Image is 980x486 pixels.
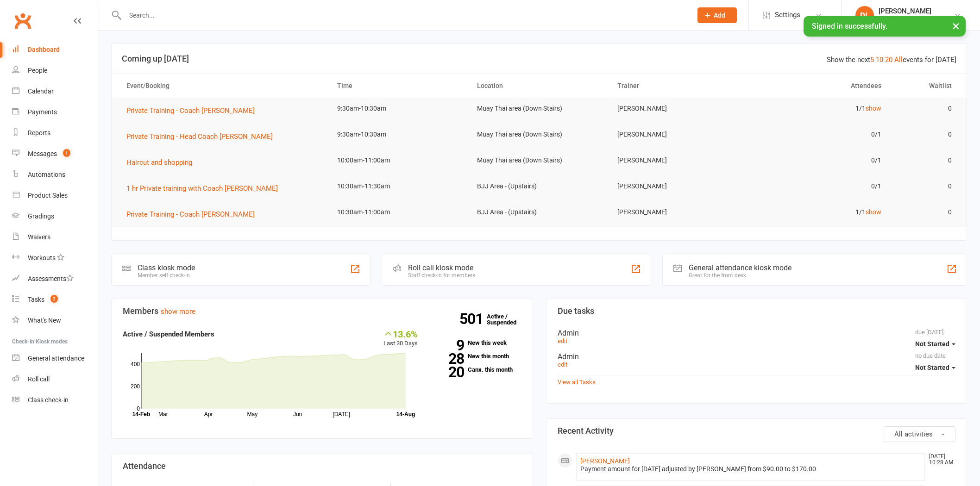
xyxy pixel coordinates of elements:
[609,201,749,223] td: [PERSON_NAME]
[12,248,98,268] a: Workouts
[924,454,955,466] time: [DATE] 10:28 AM
[866,208,881,216] a: show
[714,12,725,19] span: Add
[894,56,903,64] a: All
[432,338,464,352] strong: 9
[126,157,199,168] button: Haircut and shopping
[890,201,960,223] td: 0
[432,353,521,359] a: 28New this month
[28,254,56,262] div: Workouts
[697,7,737,23] button: Add
[28,375,50,383] div: Roll call
[558,352,955,361] div: Admin
[609,74,749,98] th: Trainer
[28,296,44,303] div: Tasks
[28,233,50,241] div: Waivers
[329,98,469,119] td: 9:30am-10:30am
[12,369,98,390] a: Roll call
[558,306,955,316] h3: Due tasks
[749,175,890,197] td: 0/1
[138,263,195,272] div: Class kiosk mode
[749,74,890,98] th: Attendees
[329,175,469,197] td: 10:30am-11:30am
[12,390,98,411] a: Class kiosk mode
[609,124,749,145] td: [PERSON_NAME]
[329,124,469,145] td: 9:30am-10:30am
[329,74,469,98] th: Time
[126,210,255,218] span: Private Training - Coach [PERSON_NAME]
[12,123,98,143] a: Reports
[915,336,955,352] button: Not Started
[879,15,931,24] div: Dark [DATE]
[775,5,800,25] span: Settings
[28,212,54,220] div: Gradings
[28,275,74,282] div: Assessments
[890,74,960,98] th: Waitlist
[689,272,792,279] div: Great for the front desk
[28,108,57,116] div: Payments
[123,306,521,316] h3: Members
[884,426,955,442] button: All activities
[558,337,567,344] a: edit
[329,201,469,223] td: 10:30am-11:00am
[749,201,890,223] td: 1/1
[123,330,214,338] strong: Active / Suspended Members
[118,74,329,98] th: Event/Booking
[126,183,284,194] button: 1 hr Private training with Coach [PERSON_NAME]
[63,149,70,157] span: 1
[123,461,521,471] h3: Attendance
[689,263,792,272] div: General attendance kiosk mode
[12,348,98,369] a: General attendance kiosk mode
[408,272,475,279] div: Staff check-in for members
[879,7,931,15] div: [PERSON_NAME]
[469,74,609,98] th: Location
[126,105,261,116] button: Private Training - Coach [PERSON_NAME]
[469,150,609,171] td: Muay Thai area (Down Stairs)
[50,295,58,303] span: 2
[28,87,54,95] div: Calendar
[28,317,61,324] div: What's New
[876,56,883,64] a: 10
[459,312,487,326] strong: 501
[580,465,921,473] div: Payment amount for [DATE] adjusted by [PERSON_NAME] from $90.00 to $170.00
[12,143,98,164] a: Messages 1
[28,355,84,362] div: General attendance
[126,131,279,142] button: Private Training - Head Coach [PERSON_NAME]
[28,396,69,404] div: Class check-in
[469,201,609,223] td: BJJ Area - (Upstairs)
[12,289,98,310] a: Tasks 2
[12,268,98,289] a: Assessments
[12,227,98,248] a: Waivers
[12,164,98,185] a: Automations
[890,124,960,145] td: 0
[28,67,47,74] div: People
[469,124,609,145] td: Muay Thai area (Down Stairs)
[885,56,892,64] a: 20
[948,16,964,36] button: ×
[469,175,609,197] td: BJJ Area - (Upstairs)
[12,81,98,102] a: Calendar
[609,150,749,171] td: [PERSON_NAME]
[126,132,273,141] span: Private Training - Head Coach [PERSON_NAME]
[383,329,418,349] div: Last 30 Days
[12,102,98,123] a: Payments
[126,106,255,115] span: Private Training - Coach [PERSON_NAME]
[28,150,57,157] div: Messages
[28,129,50,137] div: Reports
[580,457,630,465] a: [PERSON_NAME]
[812,22,887,31] span: Signed in successfully.
[432,340,521,346] a: 9New this week
[558,329,955,337] div: Admin
[866,105,881,112] a: show
[12,206,98,227] a: Gradings
[329,150,469,171] td: 10:00am-11:00am
[487,306,528,332] a: 501Active / Suspended
[122,9,685,22] input: Search...
[432,367,521,373] a: 20Canx. this month
[126,158,192,167] span: Haircut and shopping
[609,98,749,119] td: [PERSON_NAME]
[609,175,749,197] td: [PERSON_NAME]
[383,329,418,339] div: 13.6%
[12,39,98,60] a: Dashboard
[558,361,567,368] a: edit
